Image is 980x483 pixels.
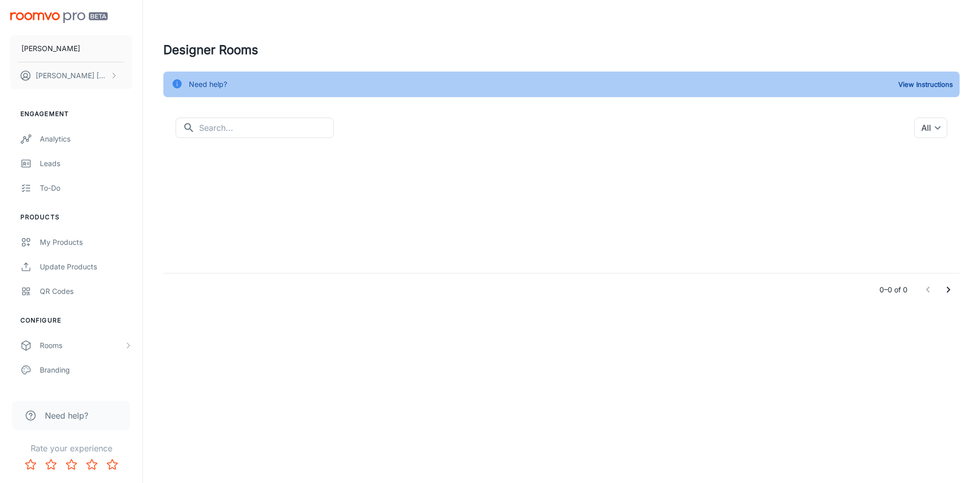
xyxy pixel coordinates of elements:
[938,280,959,300] button: Go to next page
[163,41,960,59] h4: Designer Rooms
[896,77,955,92] button: View Instructions
[40,237,132,248] div: My Products
[21,43,80,54] p: [PERSON_NAME]
[10,12,108,23] img: Roomvo PRO Beta
[199,118,334,138] input: Search...
[40,182,132,194] div: To-do
[40,158,132,169] div: Leads
[10,35,132,62] button: [PERSON_NAME]
[879,284,908,295] p: 0–0 of 0
[36,70,108,81] p: [PERSON_NAME] [PERSON_NAME]
[189,75,227,94] div: Need help?
[10,62,132,89] button: [PERSON_NAME] [PERSON_NAME]
[40,286,132,297] div: QR Codes
[40,133,132,145] div: Analytics
[40,261,132,272] div: Update Products
[40,340,124,351] div: Rooms
[914,118,947,138] div: All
